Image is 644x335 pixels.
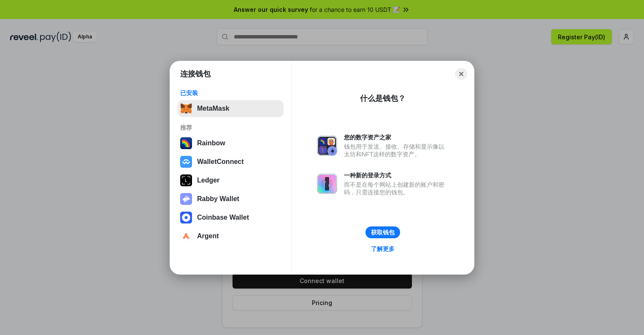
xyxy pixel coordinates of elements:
div: 一种新的登录方式 [344,172,449,179]
button: MetaMask [178,100,284,117]
div: MetaMask [197,105,229,112]
div: Ledger [197,177,219,184]
div: 而不是在每个网站上创建新的账户和密码，只需连接您的钱包。 [344,181,449,196]
button: Coinbase Wallet [178,209,284,226]
button: 获取钱包 [365,226,400,238]
div: 了解更多 [371,245,395,253]
div: 什么是钱包？ [360,93,406,103]
div: 您的数字资产之家 [344,133,449,141]
div: 已安装 [180,89,281,97]
h1: 连接钱包 [180,69,211,79]
img: svg+xml,%3Csvg%20xmlns%3D%22http%3A%2F%2Fwww.w3.org%2F2000%2Fsvg%22%20width%3D%2228%22%20height%3... [180,174,192,186]
div: Argent [197,232,219,240]
img: svg+xml,%3Csvg%20xmlns%3D%22http%3A%2F%2Fwww.w3.org%2F2000%2Fsvg%22%20fill%3D%22none%22%20viewBox... [317,136,337,156]
img: svg+xml,%3Csvg%20xmlns%3D%22http%3A%2F%2Fwww.w3.org%2F2000%2Fsvg%22%20fill%3D%22none%22%20viewBox... [317,174,337,194]
img: svg+xml,%3Csvg%20xmlns%3D%22http%3A%2F%2Fwww.w3.org%2F2000%2Fsvg%22%20fill%3D%22none%22%20viewBox... [180,193,192,205]
img: svg+xml,%3Csvg%20fill%3D%22none%22%20height%3D%2233%22%20viewBox%3D%220%200%2035%2033%22%20width%... [180,103,192,114]
button: Rainbow [178,135,284,152]
div: 推荐 [180,124,281,131]
button: Argent [178,228,284,245]
div: Rainbow [197,139,225,147]
div: 钱包用于发送、接收、存储和显示像以太坊和NFT这样的数字资产。 [344,143,449,158]
div: Coinbase Wallet [197,214,249,221]
img: svg+xml,%3Csvg%20width%3D%2228%22%20height%3D%2228%22%20viewBox%3D%220%200%2028%2028%22%20fill%3D... [180,156,192,168]
img: svg+xml,%3Csvg%20width%3D%2228%22%20height%3D%2228%22%20viewBox%3D%220%200%2028%2028%22%20fill%3D... [180,212,192,223]
div: 获取钱包 [371,229,395,236]
button: WalletConnect [178,153,284,170]
button: Rabby Wallet [178,191,284,207]
img: svg+xml,%3Csvg%20width%3D%2228%22%20height%3D%2228%22%20viewBox%3D%220%200%2028%2028%22%20fill%3D... [180,230,192,242]
button: Ledger [178,172,284,189]
div: WalletConnect [197,158,244,166]
div: Rabby Wallet [197,195,239,203]
a: 了解更多 [366,243,400,254]
button: Close [455,68,467,80]
img: svg+xml,%3Csvg%20width%3D%22120%22%20height%3D%22120%22%20viewBox%3D%220%200%20120%20120%22%20fil... [180,137,192,149]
